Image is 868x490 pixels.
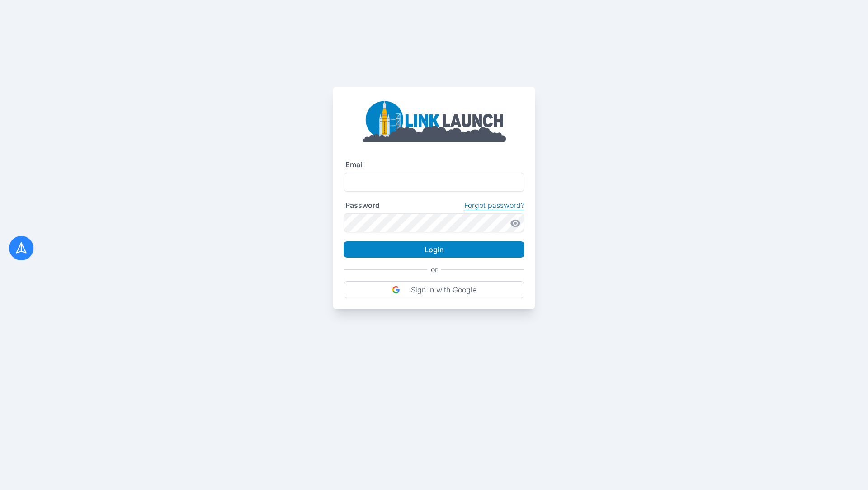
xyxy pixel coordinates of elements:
[345,201,380,210] label: Password
[431,265,438,274] p: or
[344,281,524,298] button: Sign in with Google
[411,285,476,294] p: Sign in with Google
[392,286,400,294] img: DIz4rYaBO0VM93JpwbwaJtqNfEsbwZFgEL50VtgcJLBV6wK9aKtfd+cEkvuBfcC37k9h8VGR+csPdltgAAAABJRU5ErkJggg==
[464,201,524,210] a: Forgot password?
[345,160,364,169] label: Email
[344,241,524,258] button: Login
[362,98,506,142] img: linklaunch_big.2e5cdd30.png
